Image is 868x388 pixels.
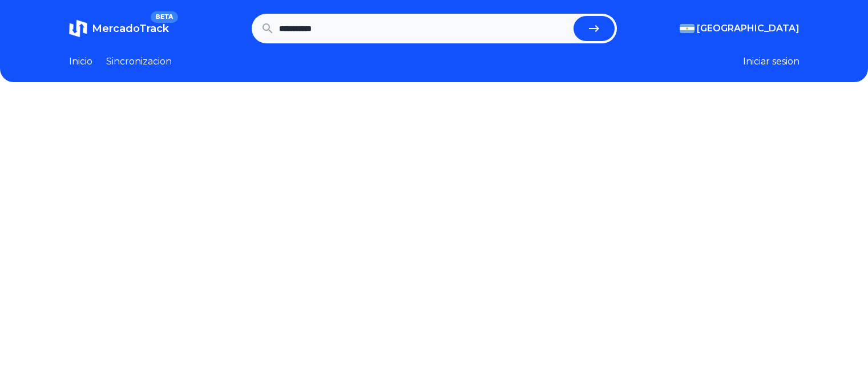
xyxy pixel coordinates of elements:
[680,22,800,35] button: [GEOGRAPHIC_DATA]
[106,55,172,68] a: Sincronizacion
[680,24,695,33] img: Argentina
[69,19,169,38] a: MercadoTrackBETA
[92,22,169,35] span: MercadoTrack
[69,55,92,68] a: Inicio
[69,19,87,38] img: MercadoTrack
[697,22,800,35] span: [GEOGRAPHIC_DATA]
[743,55,800,68] button: Iniciar sesion
[151,11,177,23] span: BETA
